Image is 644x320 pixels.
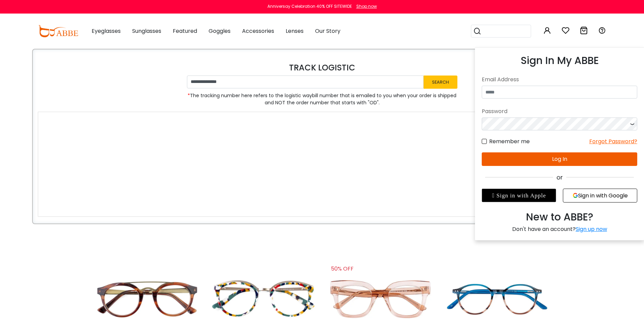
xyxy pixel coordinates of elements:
[92,27,121,35] span: Eyeglasses
[482,189,556,202] div: Sign in with Apple
[482,225,637,233] div: Don't have an account?
[563,189,637,202] button: Sign in with Google
[187,92,457,106] span: The tracking number here refers to the logistic waybill number that is emailed to you when your o...
[482,173,637,182] div: or
[424,76,457,89] button: Search
[132,27,161,35] span: Sunglasses
[331,263,356,278] div: 50% OFF
[209,27,231,35] span: Goggles
[482,137,530,146] label: Remember me
[482,73,637,86] div: Email Address
[353,3,377,9] a: Shop now
[482,105,637,118] div: Password
[286,27,304,35] span: Lenses
[242,27,274,35] span: Accessories
[482,152,637,166] button: Log In
[589,137,637,146] div: Forgot Password?
[356,3,377,9] div: Shop now
[38,25,78,37] img: abbeglasses.com
[576,225,607,233] a: Sign up now
[38,63,606,73] h4: TRACK LOGISTIC
[173,27,197,35] span: Featured
[482,55,637,67] h3: Sign In My ABBE
[315,27,340,35] span: Our Story
[482,209,637,225] div: New to ABBE?
[267,3,352,9] div: Anniversay Celebration 40% OFF SITEWIDE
